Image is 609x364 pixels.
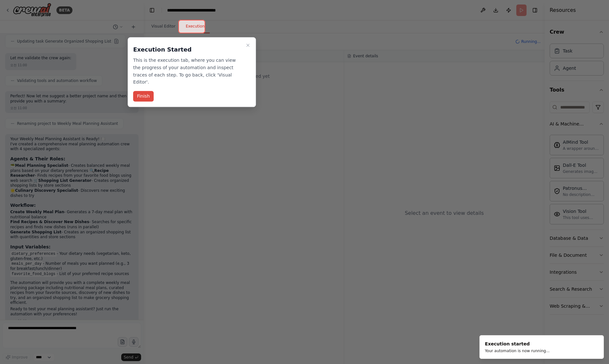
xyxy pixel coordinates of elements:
p: This is the execution tab, where you can view the progress of your automation and inspect traces ... [133,57,243,86]
div: Execution started [485,341,550,347]
button: Close walkthrough [244,41,252,49]
div: Your automation is now running... [485,348,550,353]
button: Hide left sidebar [148,6,156,15]
h3: Execution Started [133,45,243,54]
button: Finish [133,91,154,101]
